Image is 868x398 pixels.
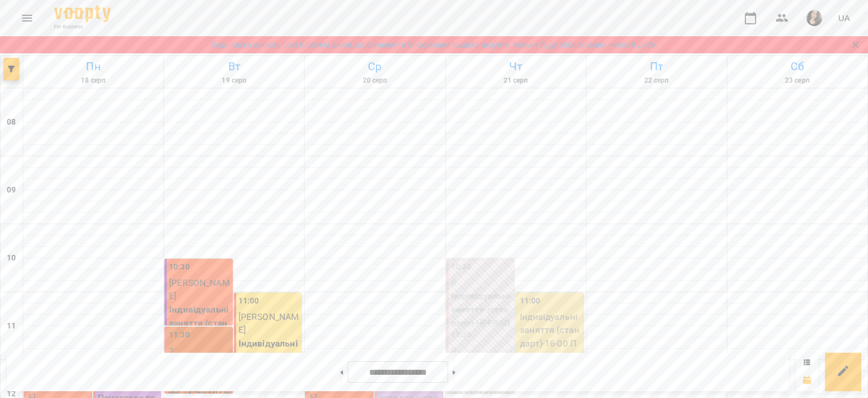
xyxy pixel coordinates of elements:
h6: Чт [448,58,584,75]
h6: 08 [7,116,16,129]
img: Voopty Logo [54,6,111,22]
h6: 20 серп [306,75,443,86]
span: [PERSON_NAME] [238,311,300,336]
h6: 11 [7,320,16,332]
h6: Пт [588,58,725,75]
p: Індивідуальні заняття (стандарт) - 16-00 ПТ AS2 інд Дон [520,310,581,363]
h6: Вт [166,58,302,75]
p: Індивідуальні заняття (стандарт) [238,337,300,377]
button: Menu [14,5,41,32]
h6: Ср [306,58,443,75]
p: 0 [451,344,513,358]
h6: Пн [25,58,162,75]
label: 11:00 [238,295,259,307]
h6: 10 [7,252,16,264]
label: 11:30 [451,329,472,341]
label: 11:30 [169,329,190,341]
p: Індивідуальні заняття (стандарт) ([PERSON_NAME]) [451,289,513,343]
p: 2 [169,344,231,358]
h6: 09 [7,184,16,196]
a: Будь ласка оновіть свої платіжні данні, щоб уникнути блокування вашого акаунту. Акаунт буде забло... [211,39,657,50]
label: 10:30 [451,261,472,273]
button: UA [834,7,854,28]
p: Індивідуальні заняття (стандарт) [169,303,231,343]
p: 0 [451,276,513,290]
img: af1f68b2e62f557a8ede8df23d2b6d50.jpg [806,10,822,26]
span: For Business [54,23,111,31]
h6: 18 серп [25,75,162,86]
button: Закрити сповіщення [848,37,863,53]
h6: 19 серп [166,75,302,86]
h6: Сб [729,58,866,75]
span: [PERSON_NAME] [169,277,230,302]
h6: 23 серп [729,75,866,86]
label: 11:00 [520,295,541,307]
h6: 21 серп [448,75,584,86]
span: UA [838,12,850,24]
label: 10:30 [169,261,190,273]
h6: 22 серп [588,75,725,86]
